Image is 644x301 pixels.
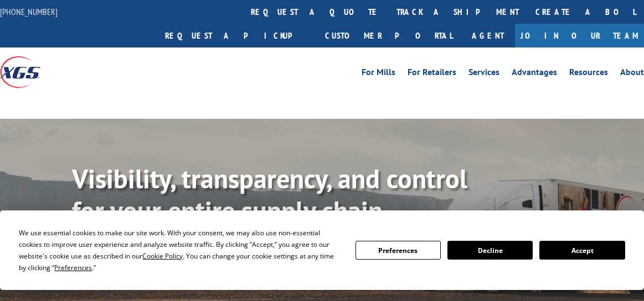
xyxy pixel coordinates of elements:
[620,68,644,80] a: About
[157,24,317,47] a: Request a pickup
[356,241,441,260] button: Preferences
[19,227,342,273] div: We use essential cookies to make our site work. With your consent, we may also use non-essential ...
[539,241,625,260] button: Accept
[408,68,456,80] a: For Retailers
[142,251,183,261] span: Cookie Policy
[362,68,395,80] a: For Mills
[317,24,461,47] a: Customer Portal
[54,263,92,272] span: Preferences
[512,68,557,80] a: Advantages
[515,24,644,47] a: Join Our Team
[468,68,499,80] a: Services
[447,241,533,260] button: Decline
[569,68,608,80] a: Resources
[72,161,467,228] b: Visibility, transparency, and control for your entire supply chain.
[461,24,515,47] a: Agent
